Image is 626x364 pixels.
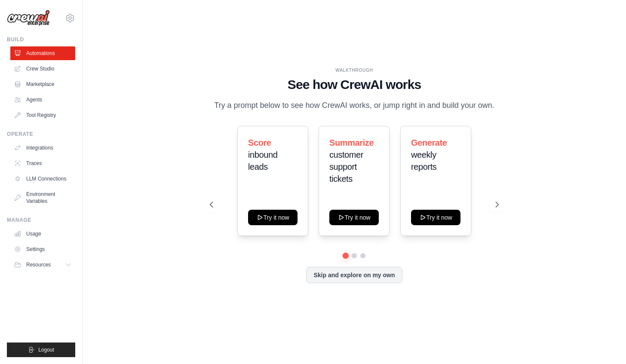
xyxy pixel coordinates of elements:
div: Operate [7,131,75,138]
img: Logo [7,10,50,26]
span: Logout [38,346,54,353]
button: Logout [7,343,75,357]
span: Summarize [329,138,374,147]
a: Marketplace [10,77,75,91]
div: Manage [7,217,75,223]
a: Environment Variables [10,187,75,208]
a: Agents [10,93,75,107]
a: LLM Connections [10,172,75,186]
button: Try it now [411,210,460,225]
a: Traces [10,156,75,170]
a: Settings [10,242,75,256]
span: weekly reports [411,150,436,171]
span: Resources [26,261,51,268]
span: inbound leads [248,150,277,171]
a: Automations [10,46,75,60]
span: Generate [411,138,447,147]
p: Try a prompt below to see how CrewAI works, or jump right in and build your own. [210,99,499,112]
h1: See how CrewAI works [210,77,499,92]
a: Crew Studio [10,62,75,76]
button: Try it now [248,210,298,225]
button: Try it now [329,210,379,225]
a: Tool Registry [10,108,75,122]
button: Skip and explore on my own [306,267,402,283]
a: Usage [10,227,75,241]
span: customer support tickets [329,150,363,184]
button: Resources [10,258,75,272]
a: Integrations [10,141,75,155]
div: Build [7,36,75,43]
span: Score [248,138,271,147]
div: WALKTHROUGH [210,67,499,73]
